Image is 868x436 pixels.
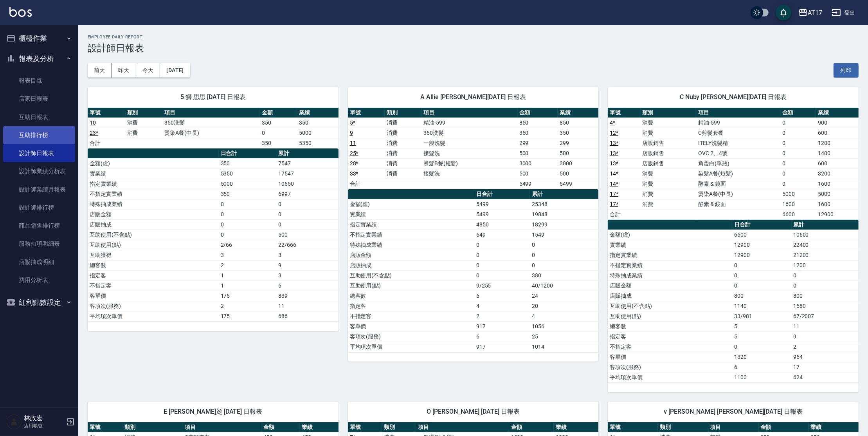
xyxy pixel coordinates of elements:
td: 1400 [816,148,859,158]
td: 600 [816,128,859,138]
td: 客單價 [348,321,474,331]
td: 9 [276,260,339,270]
button: save [776,5,791,20]
td: 0 [474,260,530,270]
td: 7547 [276,158,339,168]
td: 店販金額 [608,280,732,291]
td: 500 [517,168,558,179]
td: 25348 [530,199,598,209]
th: 金額 [780,108,816,118]
a: 店家日報表 [3,90,75,108]
td: 3000 [517,158,558,168]
td: 0 [791,280,859,291]
td: 客單價 [608,352,732,362]
td: 6 [474,291,530,301]
h3: 設計師日報表 [88,43,859,54]
td: 總客數 [348,291,474,301]
p: 店用帳號 [24,422,64,429]
td: 0 [530,260,598,270]
td: 0 [530,250,598,260]
th: 類別 [640,108,696,118]
td: 10600 [791,230,859,240]
td: 500 [517,148,558,158]
td: 850 [558,118,598,128]
td: 839 [276,291,339,301]
th: 業績 [816,108,859,118]
a: 9 [350,130,353,136]
th: 日合計 [474,189,530,199]
th: 類別 [658,422,708,432]
td: 互助使用(不含點) [608,301,732,311]
td: 店販銷售 [640,148,696,158]
img: Person [6,414,22,430]
td: 10550 [276,179,339,189]
td: 店販抽成 [88,219,219,230]
td: 12900 [816,209,859,219]
td: 金額(虛) [608,230,732,240]
td: 角蛋白(單瓶) [696,158,780,168]
a: 設計師日報表 [3,144,75,162]
td: 不指定客 [88,280,219,291]
th: 單號 [88,108,125,118]
td: 0 [530,240,598,250]
td: 350 [219,158,277,168]
td: 24 [530,291,598,301]
td: 3000 [558,158,598,168]
td: 40/1200 [530,280,598,291]
th: 累計 [276,148,339,159]
td: 11 [276,301,339,311]
td: 1056 [530,321,598,331]
td: 金額(虛) [348,199,474,209]
td: 金額(虛) [88,158,219,168]
td: 不指定實業績 [608,260,732,270]
td: 0 [474,270,530,280]
td: OVC 2、4號 [696,148,780,158]
button: 列印 [834,63,859,78]
td: 0 [276,219,339,230]
td: 299 [558,138,598,148]
td: 3200 [816,168,859,179]
td: 互助使用(點) [348,280,474,291]
td: 67/2007 [791,311,859,321]
td: 燙染A餐(中長) [696,189,780,199]
td: 5499 [517,179,558,189]
td: 燙染A餐(中長) [162,128,260,138]
td: 2 [474,311,530,321]
th: 累計 [530,189,598,199]
td: 店販金額 [88,209,219,219]
th: 單號 [608,108,640,118]
td: 4 [530,311,598,321]
td: 互助使用(不含點) [88,230,219,240]
td: 0 [732,270,791,280]
span: O [PERSON_NAME] [DATE] 日報表 [357,408,589,416]
th: 項目 [708,422,758,432]
td: 不指定實業績 [348,230,474,240]
td: 0 [732,260,791,270]
td: 一般洗髮 [421,138,517,148]
td: 4 [474,301,530,311]
td: 175 [219,291,277,301]
td: 21200 [791,250,859,260]
table: a dense table [608,108,859,220]
td: 0 [219,209,277,219]
td: 互助使用(不含點) [348,270,474,280]
td: 消費 [385,118,421,128]
td: 850 [517,118,558,128]
td: 175 [219,311,277,321]
span: v [PERSON_NAME] [PERSON_NAME][DATE] 日報表 [617,408,849,416]
td: 酵素 & 鏡面 [696,199,780,209]
td: 917 [474,321,530,331]
td: 5000 [219,179,277,189]
td: 指定客 [608,331,732,342]
td: 0 [732,342,791,352]
th: 業績 [558,108,598,118]
td: 6 [474,331,530,342]
td: 特殊抽成業績 [348,240,474,250]
td: 1549 [530,230,598,240]
td: 900 [816,118,859,128]
h2: Employee Daily Report [88,34,859,40]
td: 消費 [385,138,421,148]
th: 項目 [696,108,780,118]
td: 特殊抽成業績 [88,199,219,209]
td: 0 [780,148,816,158]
